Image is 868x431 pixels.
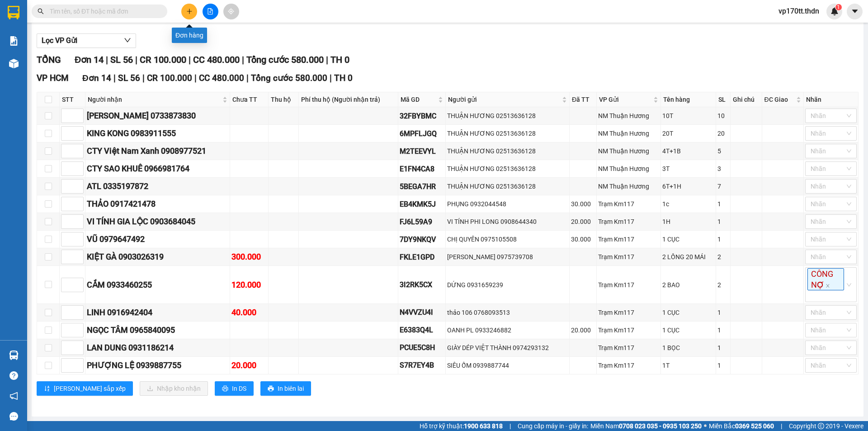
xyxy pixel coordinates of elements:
[194,73,197,83] span: |
[717,308,729,317] div: 1
[231,306,267,319] div: 40.000
[401,95,436,104] span: Mã GD
[818,423,824,429] span: copyright
[598,128,659,138] div: NM Thuận Hương
[598,325,659,335] div: Trạm Km117
[447,280,568,290] div: DỨNG 0931659239
[781,421,782,431] span: |
[662,217,714,227] div: 1H
[398,160,446,178] td: E1FN4CA8
[662,164,714,174] div: 3T
[662,128,714,138] div: 20T
[447,343,568,353] div: GIÀY DÉP VIỆT THÀNH 0974293132
[87,127,228,140] div: KING KONG 0983911555
[203,4,218,19] button: file-add
[662,181,714,191] div: 6T+1H
[400,279,444,290] div: 3I2RK5CX
[771,5,826,17] span: vp170tt.thdn
[60,92,85,107] th: STT
[447,164,568,174] div: THUẬN HƯƠNG 02513636128
[448,95,560,104] span: Người gửi
[400,110,444,122] div: 32FBYBMC
[662,308,714,317] div: 1 CỤC
[398,248,446,266] td: FKLE1GPD
[619,422,702,430] strong: 0708 023 035 - 0935 103 250
[326,54,328,65] span: |
[9,371,18,380] span: question-circle
[597,231,661,248] td: Trạm Km117
[199,73,244,83] span: CC 480.000
[88,95,221,104] span: Người nhận
[598,360,659,370] div: Trạm Km117
[662,343,714,353] div: 1 BỌC
[662,146,714,156] div: 4T+1B
[571,234,595,244] div: 30.000
[447,199,568,209] div: PHỤNG 0932044548
[570,92,597,107] th: Đã TT
[110,54,133,65] span: SL 56
[597,160,661,178] td: NM Thuận Hương
[662,360,714,370] div: 1T
[598,111,659,121] div: NM Thuận Hương
[231,359,267,372] div: 20.000
[87,341,228,354] div: LAN DUNG 0931186214
[717,280,729,290] div: 2
[447,252,568,262] div: [PERSON_NAME] 0975739708
[87,359,228,372] div: PHƯỢNG LỆ 0939887755
[398,107,446,125] td: 32FBYBMC
[662,199,714,209] div: 1c
[246,54,324,65] span: Tổng cước 580.000
[571,325,595,335] div: 20.000
[299,92,398,107] th: Phí thu hộ (Người nhận trả)
[106,54,108,65] span: |
[662,252,714,262] div: 2 LỒNG 20 MÁI
[193,54,240,65] span: CC 480.000
[717,164,729,174] div: 3
[87,215,228,228] div: VI TÍNH GIA LỘC 0903684045
[830,7,839,15] img: icon-new-feature
[9,350,19,360] img: warehouse-icon
[597,195,661,213] td: Trạm Km117
[398,339,446,357] td: PCUE5C8H
[518,421,588,431] span: Cung cấp máy in - giấy in:
[447,308,568,317] div: thảo 106 0768093513
[242,54,244,65] span: |
[251,73,327,83] span: Tổng cước 580.000
[597,248,661,266] td: Trạm Km117
[398,178,446,195] td: 5BEGA7HR
[598,252,659,262] div: Trạm Km117
[447,181,568,191] div: THUẬN HƯƠNG 02513636128
[9,392,18,400] span: notification
[186,8,193,14] span: plus
[851,7,859,15] span: caret-down
[590,421,702,431] span: Miền Nam
[135,54,137,65] span: |
[330,54,349,65] span: TH 0
[118,73,140,83] span: SL 56
[230,92,269,107] th: Chưa TT
[260,381,311,396] button: printerIn biên lai
[9,36,19,46] img: solution-icon
[400,181,444,192] div: 5BEGA7HR
[269,92,298,107] th: Thu hộ
[330,73,332,83] span: |
[597,339,661,357] td: Trạm Km117
[398,357,446,374] td: S7R7EY4B
[37,381,133,396] button: sort-ascending[PERSON_NAME] sắp xếp
[181,4,197,19] button: plus
[597,125,661,142] td: NM Thuận Hương
[232,384,246,393] span: In DS
[717,252,729,262] div: 2
[717,199,729,209] div: 1
[147,73,192,83] span: CR 100.000
[87,198,228,210] div: THẢO 0917421478
[447,325,568,335] div: OANH PL 0933246882
[598,234,659,244] div: Trạm Km117
[716,92,731,107] th: SL
[54,384,126,393] span: [PERSON_NAME] sắp xếp
[598,308,659,317] div: Trạm Km117
[398,231,446,248] td: 7DY9NKQV
[44,385,50,393] span: sort-ascending
[598,146,659,156] div: NM Thuận Hương
[447,128,568,138] div: THUẬN HƯƠNG 02513636128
